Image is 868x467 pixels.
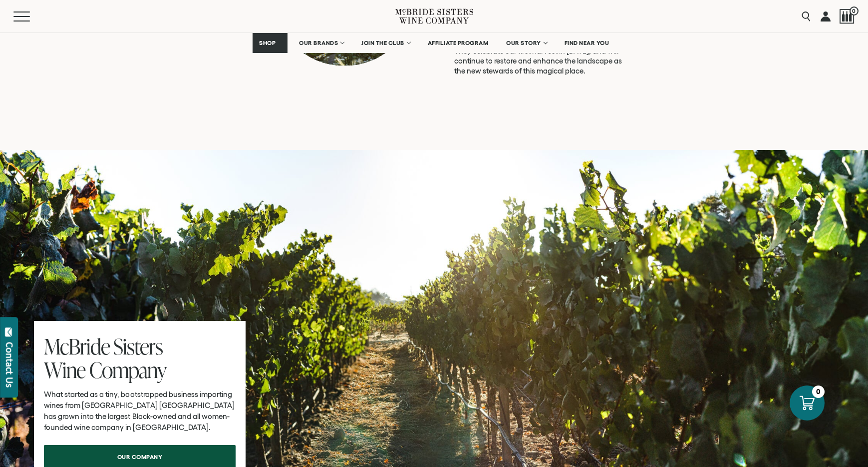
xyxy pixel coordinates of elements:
span: Company [89,355,166,384]
a: OUR BRANDS [292,33,350,53]
p: What started as a tiny, bootstrapped business importing wines from [GEOGRAPHIC_DATA] [GEOGRAPHIC_... [44,389,236,433]
a: FIND NEAR YOU [558,33,616,53]
a: OUR STORY [500,33,553,53]
span: Wine [44,355,85,384]
a: SHOP [253,33,288,53]
span: 0 [850,6,859,15]
span: SHOP [259,39,276,46]
span: OUR BRANDS [299,39,338,46]
span: Sisters [113,331,163,361]
span: our company [100,447,180,466]
a: JOIN THE CLUB [355,33,416,53]
a: AFFILIATE PROGRAM [421,33,495,53]
div: 0 [812,385,825,398]
span: JOIN THE CLUB [361,39,404,46]
div: Contact Us [4,342,14,387]
span: McBride [44,331,110,361]
button: Mobile Menu Trigger [13,11,49,21]
span: AFFILIATE PROGRAM [428,39,489,46]
span: OUR STORY [506,39,541,46]
span: FIND NEAR YOU [565,39,609,46]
